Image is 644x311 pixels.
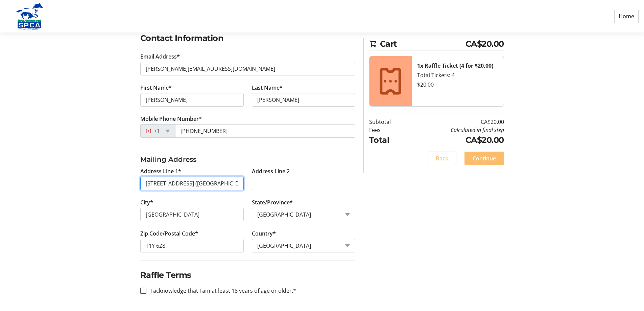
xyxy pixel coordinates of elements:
a: Home [614,10,639,23]
td: CA$20.00 [408,134,504,146]
label: Zip Code/Postal Code* [140,229,198,238]
label: Address Line 1* [140,167,181,175]
label: Mobile Phone Number* [140,115,202,123]
span: Cart [380,38,466,50]
td: Fees [369,126,408,134]
h2: Raffle Terms [140,269,355,281]
img: Alberta SPCA's Logo [5,3,53,30]
label: Address Line 2 [252,167,290,175]
button: Back [428,152,456,165]
input: (506) 234-5678 [175,124,355,138]
td: Calculated in final step [408,126,504,134]
h2: Contact Information [140,32,355,44]
label: Email Address* [140,52,180,61]
div: Total Tickets: 4 [417,71,498,79]
strong: 1x Raffle Ticket (4 for $20.00) [417,62,493,69]
div: $20.00 [417,81,498,89]
label: First Name* [140,84,172,92]
h3: Mailing Address [140,154,355,164]
button: Continue [464,152,504,165]
label: State/Province* [252,198,293,206]
span: Continue [473,154,496,162]
td: Total [369,134,408,146]
label: Last Name* [252,84,283,92]
input: City [140,208,244,221]
td: CA$20.00 [408,118,504,126]
span: CA$20.00 [466,38,504,50]
span: Back [436,154,448,162]
td: Subtotal [369,118,408,126]
input: Zip or Postal Code [140,239,244,252]
input: Address [140,177,244,190]
label: Country* [252,229,276,238]
label: City* [140,198,153,206]
label: I acknowledge that I am at least 18 years of age or older.* [146,287,296,295]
